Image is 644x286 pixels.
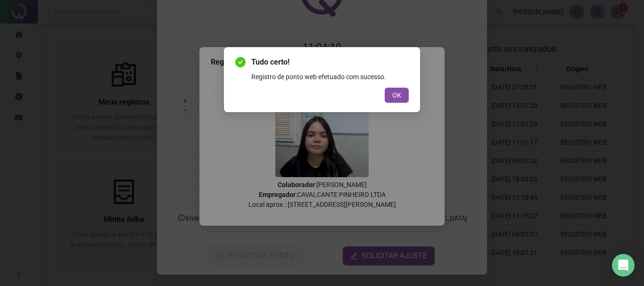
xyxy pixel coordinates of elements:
span: check-circle [235,57,246,67]
span: Tudo certo! [251,57,409,68]
div: Open Intercom Messenger [612,254,635,277]
div: Registro de ponto web efetuado com sucesso. [251,72,409,82]
button: OK [385,88,409,103]
span: OK [392,90,401,100]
